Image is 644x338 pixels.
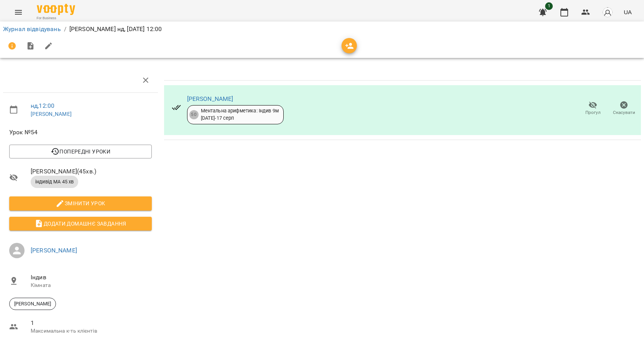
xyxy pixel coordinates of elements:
[602,7,613,18] img: avatar_s.png
[31,167,152,176] span: [PERSON_NAME] ( 45 хв. )
[15,219,146,228] span: Додати домашнє завдання
[608,98,639,119] button: Скасувати
[3,25,61,33] a: Журнал відвідувань
[9,196,152,210] button: Змінити урок
[15,147,146,156] span: Попередні уроки
[9,3,28,21] button: Menu
[9,217,152,231] button: Додати домашнє завдання
[31,247,77,254] a: [PERSON_NAME]
[577,98,608,119] button: Прогул
[31,111,72,117] a: [PERSON_NAME]
[9,145,152,158] button: Попередні уроки
[31,102,54,109] a: нд , 12:00
[10,300,56,307] span: [PERSON_NAME]
[201,107,279,122] div: Ментальна арифметика: Індив 9м [DATE] - 17 серп
[31,327,152,335] p: Максимальна к-ть клієнтів
[3,25,641,34] nav: breadcrumb
[37,16,75,21] span: For Business
[9,128,152,137] span: Урок №54
[621,5,635,19] button: UA
[545,2,553,10] span: 1
[624,8,632,16] span: UA
[31,273,152,282] span: Індив
[9,298,56,310] div: [PERSON_NAME]
[585,109,601,116] span: Прогул
[613,109,635,116] span: Скасувати
[15,199,146,208] span: Змінити урок
[31,318,152,328] span: 1
[31,178,78,185] span: індивід МА 45 хв
[37,4,75,15] img: Voopty Logo
[187,95,233,102] a: [PERSON_NAME]
[64,25,66,34] li: /
[69,25,162,34] p: [PERSON_NAME] нд, [DATE] 12:00
[189,110,199,119] div: 50
[31,282,152,289] p: Кімната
